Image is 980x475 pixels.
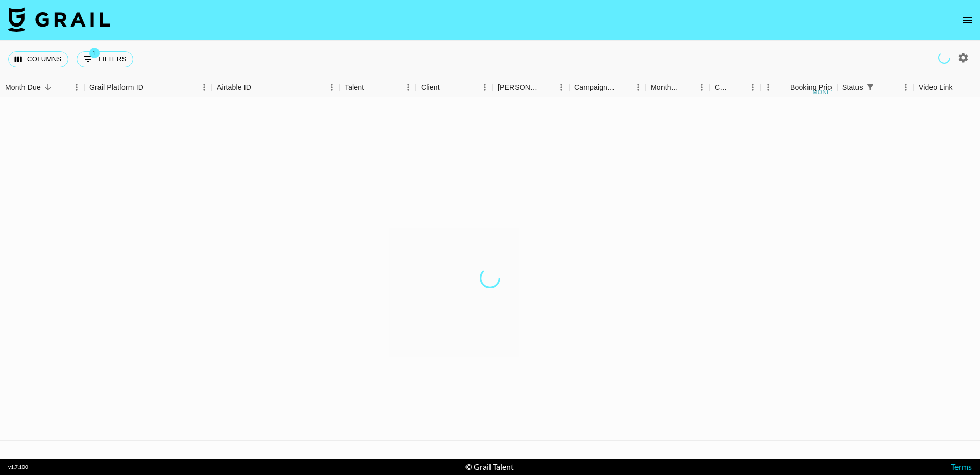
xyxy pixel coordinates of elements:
div: Status [842,78,863,97]
div: Client [421,78,440,97]
button: Menu [197,80,212,95]
button: Menu [630,80,646,95]
div: v 1.7.100 [8,464,28,470]
div: Month Due [646,78,709,97]
button: Sort [953,80,967,94]
button: Sort [877,80,892,94]
div: Campaign (Type) [574,78,616,97]
button: Sort [776,80,790,94]
div: Airtable ID [212,78,339,97]
button: Sort [680,80,694,94]
div: 1 active filter [863,80,877,94]
span: 1 [89,48,100,58]
img: Grail Talent [8,7,110,32]
div: Talent [339,78,416,97]
button: Select columns [8,51,68,67]
div: Airtable ID [217,78,251,97]
button: Sort [616,80,630,94]
button: Show filters [863,80,877,94]
div: Campaign (Type) [569,78,646,97]
button: Sort [251,80,265,94]
div: Currency [709,78,761,97]
div: Month Due [651,78,680,97]
button: Menu [554,80,569,95]
div: © Grail Talent [465,462,514,472]
div: Grail Platform ID [89,78,143,97]
button: Sort [540,80,554,94]
button: Sort [440,80,454,94]
div: Grail Platform ID [84,78,212,97]
button: Menu [761,80,776,95]
button: open drawer [958,10,978,31]
button: Menu [324,80,339,95]
button: Menu [477,80,493,95]
button: Sort [731,80,745,94]
button: Sort [143,80,158,94]
div: Currency [715,78,731,97]
div: Status [837,78,914,97]
button: Menu [745,80,761,95]
button: Menu [401,80,416,95]
div: [PERSON_NAME] [498,78,540,97]
button: Menu [898,80,914,95]
div: Video Link [919,78,953,97]
span: Refreshing clients, managers, users, talent, campaigns... [936,49,953,66]
div: Talent [345,78,364,97]
button: Menu [69,80,84,95]
div: Client [416,78,493,97]
a: Terms [951,462,972,471]
div: Booking Price [790,78,835,97]
button: Show filters [77,51,133,67]
div: Booker [493,78,569,97]
div: Month Due [5,78,41,97]
button: Menu [694,80,709,95]
div: money [813,89,836,95]
button: Sort [41,80,55,94]
button: Sort [364,80,378,94]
